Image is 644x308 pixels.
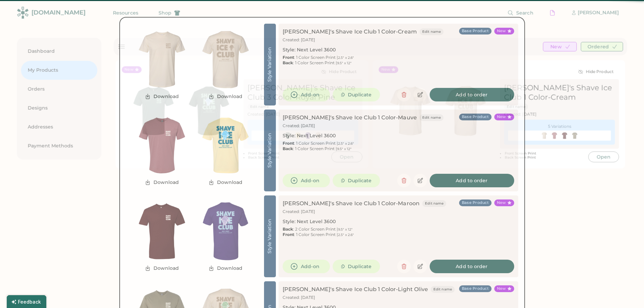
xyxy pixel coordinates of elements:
div: Base Product [462,286,489,291]
div: Created: [DATE] [283,123,316,128]
strong: Front [283,55,294,60]
div: New [497,286,506,291]
div: [PERSON_NAME]'s Shave Ice Club 1 Color-Cream [283,28,417,36]
button: Edit name [420,114,444,121]
div: Base Product [462,200,489,206]
img: generate-image [130,199,194,263]
img: generate-image [194,199,257,263]
button: Download [204,177,247,187]
button: Download [141,91,183,101]
button: Download [141,263,183,273]
button: Duplicate [333,174,380,187]
div: [PERSON_NAME]'s Shave Ice Club 1 Color-Mauve [283,114,417,122]
div: Style Variation [266,39,273,90]
div: : 2 Color Screen Print | : 1 Color Screen Print | [283,227,354,237]
font: 2.5" x 2.6" [338,55,354,60]
strong: Front [283,141,294,146]
button: Download [141,177,183,187]
button: Delete this saved product [397,174,411,187]
div: New [497,200,506,206]
button: Edit name [431,286,455,293]
button: Add to order [430,174,514,187]
div: Base Product [462,114,489,120]
button: Add-on [283,260,330,273]
button: Edit name [420,28,444,35]
font: 9.5" x 12" [337,147,352,151]
div: : 1 Color Screen Print | : 1 Color Screen Print | [283,55,354,66]
button: Edit this saved product [413,174,427,187]
div: Created: [DATE] [283,295,316,300]
strong: Back [283,146,293,151]
div: [PERSON_NAME]'s Shave Ice Club 1 Color-Light Olive [283,285,428,293]
button: Delete this saved product [397,260,411,273]
button: Delete this saved product [397,88,411,101]
div: Style: Next Level 3600 [283,218,336,225]
font: 2.5" x 2.6" [338,233,354,237]
div: Base Product [462,28,489,34]
button: Download [204,91,247,101]
img: generate-image [130,114,194,177]
button: Edit this saved product [413,88,427,101]
button: Add to order [430,88,514,101]
button: Add-on [283,88,330,101]
font: 9.5" x 12" [338,227,353,232]
div: Style: Next Level 3600 [283,133,336,139]
button: Edit name [422,200,446,207]
button: Duplicate [333,88,380,101]
button: Add-on [283,174,330,187]
button: Edit this saved product [413,260,427,273]
strong: Back [283,60,293,65]
div: New [497,28,506,34]
div: : 1 Color Screen Print | : 1 Color Screen Print | [283,141,354,151]
img: generate-image [130,28,194,91]
font: 2.5" x 2.6" [338,141,354,146]
div: Style: Next Level 3600 [283,47,336,53]
div: Style Variation [266,211,273,262]
div: [PERSON_NAME]'s Shave Ice Club 1 Color-Maroon [283,199,420,208]
strong: Front [283,232,294,237]
strong: Back [283,227,293,232]
div: Created: [DATE] [283,209,316,214]
div: Created: [DATE] [283,37,316,43]
font: 9.5" x 12" [337,61,352,65]
img: generate-image [194,114,257,177]
div: Style Variation [266,125,273,176]
button: Download [204,263,247,273]
button: Duplicate [333,260,380,273]
div: New [497,114,506,120]
img: generate-image [194,28,257,91]
button: Add to order [430,260,514,273]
